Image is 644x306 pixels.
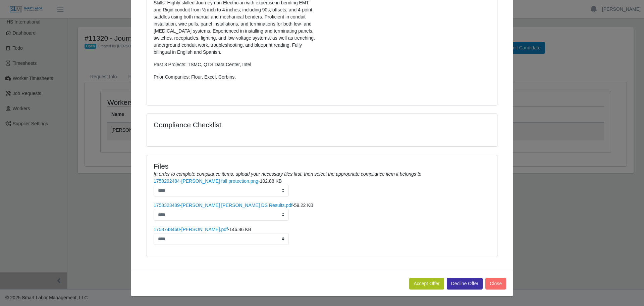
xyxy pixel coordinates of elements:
i: In order to complete compliance items, upload your necessary files first, then select the appropr... [154,171,421,177]
a: 1758748460-[PERSON_NAME].pdf [154,227,228,232]
p: Past 3 Projects: TSMC, QTS Data Center, Intel [154,61,317,68]
button: Accept Offer [409,278,444,290]
button: Decline Offer [447,278,483,290]
h4: Files [154,162,490,170]
p: Prior Companies: Flour, Excel, Corbins, [154,74,317,81]
span: 102.88 KB [260,178,282,184]
button: Close [485,278,506,290]
li: - [154,178,490,196]
a: 1758292484-[PERSON_NAME] fall protection.png [154,178,258,184]
li: - [154,226,490,245]
span: 146.86 KB [229,227,251,232]
a: 1758323489-[PERSON_NAME] [PERSON_NAME] DS Results.pdf [154,203,292,208]
li: - [154,202,490,221]
span: 59.22 KB [294,203,314,208]
h4: Compliance Checklist [154,121,375,129]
